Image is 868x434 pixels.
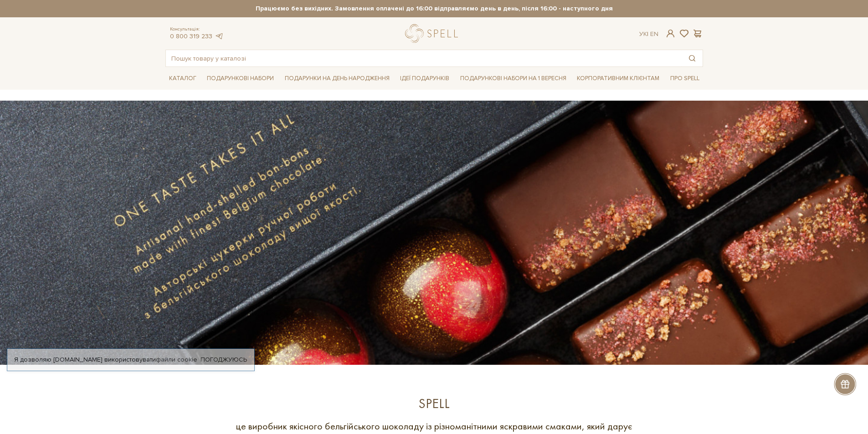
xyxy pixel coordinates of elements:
[281,71,393,86] a: Подарунки на День народження
[650,30,658,38] a: En
[156,356,197,363] a: файли cookie
[170,32,212,40] a: 0 800 319 233
[647,30,648,38] span: |
[170,26,224,32] span: Консультація:
[200,356,247,364] a: Погоджуюсь
[165,71,200,86] a: Каталог
[165,5,703,13] strong: Працюємо без вихідних. Замовлення оплачені до 16:00 відправляємо день в день, після 16:00 - насту...
[166,50,682,66] input: Пошук товару у каталозі
[573,71,663,86] a: Корпоративним клієнтам
[667,71,703,86] a: Про Spell
[215,32,224,40] a: telegram
[7,356,254,364] div: Я дозволяю [DOMAIN_NAME] використовувати
[639,30,658,38] div: Ук
[457,71,570,86] a: Подарункові набори на 1 Вересня
[203,71,277,86] a: Подарункові набори
[396,71,453,86] a: Ідеї подарунків
[405,24,462,43] a: logo
[682,50,703,66] button: Пошук товару у каталозі
[225,395,644,413] div: Spell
